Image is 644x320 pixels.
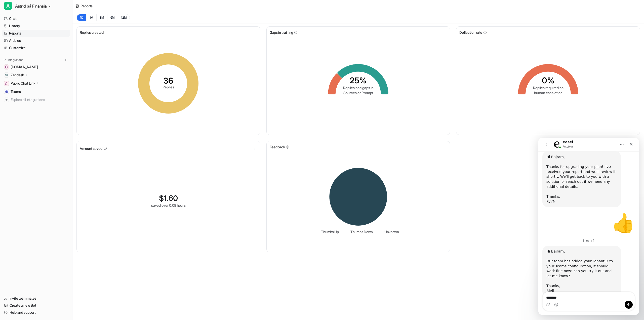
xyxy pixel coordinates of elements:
a: Explore all integrations [2,96,70,103]
a: TeamsTeams [2,88,70,95]
tspan: 0% [542,76,554,85]
a: Help and support [2,309,70,316]
a: History [2,22,70,29]
button: 3M [96,14,107,21]
a: Reports [2,30,70,37]
span: Amount saved [80,146,102,151]
img: explore all integrations [4,97,9,102]
tspan: Replies [163,85,174,89]
div: Reports [80,3,93,9]
li: Unknown [381,229,399,234]
button: Integrations [2,57,25,62]
a: wiki.finansia.se[DOMAIN_NAME] [2,63,70,70]
span: Teams [11,89,21,94]
a: Articles [2,37,70,44]
button: 1M [86,14,97,21]
p: Zendesk [11,73,24,78]
img: Public Chat Link [5,82,8,85]
tspan: Replies had gaps in [343,86,373,90]
p: Public Chat Link [11,81,35,86]
a: Customize [2,44,70,51]
iframe: Intercom live chat [538,138,639,315]
div: $ [159,194,178,203]
p: Integrations [8,58,23,62]
tspan: Replies required no [533,86,563,90]
span: 1.60 [164,194,178,203]
img: Teams [5,90,8,93]
span: Gaps in training [270,30,293,35]
img: expand menu [3,58,7,62]
img: menu_add.svg [64,58,67,62]
img: Zendesk [5,74,8,77]
li: Thumbs Down [347,229,373,234]
div: saved over 0.08 hours [151,203,185,208]
tspan: human escalation [534,91,562,95]
a: Create a new Bot [2,302,70,309]
tspan: 25% [350,76,367,85]
span: Feedback [270,144,285,150]
img: wiki.finansia.se [5,65,8,68]
span: Deflection rate [459,30,482,35]
span: A [4,2,12,10]
button: 6M [107,14,118,21]
a: Chat [2,15,70,22]
button: 12M [118,14,130,21]
button: 7D [76,14,86,21]
tspan: Sources or Prompt [343,91,373,95]
span: AstrId på Finansia [15,3,47,10]
span: Explore all integrations [11,96,68,104]
a: Invite teammates [2,295,70,302]
li: Thumbs Up [317,229,339,234]
span: Replies created [80,30,104,35]
span: [DOMAIN_NAME] [11,64,38,69]
tspan: 36 [163,76,173,86]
